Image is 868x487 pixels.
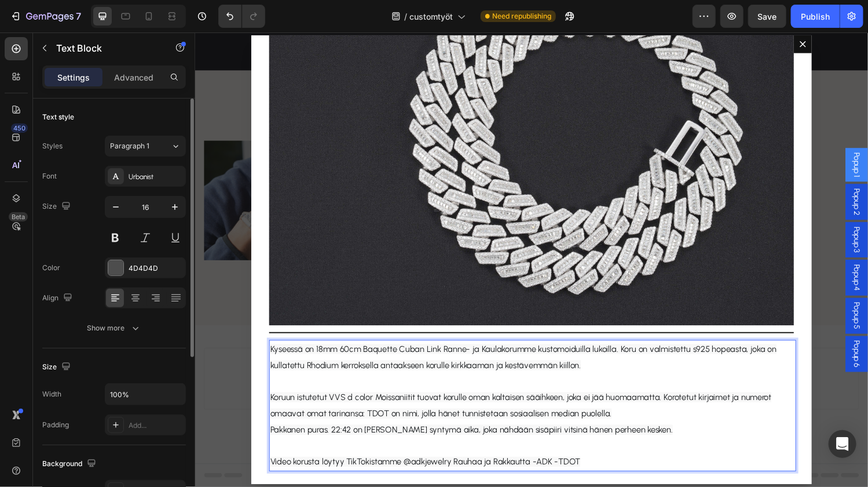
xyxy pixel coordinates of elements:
[404,10,407,23] span: /
[76,9,81,23] p: 7
[110,141,149,151] span: Paragraph 1
[42,171,57,181] div: Font
[78,438,398,449] span: Video korusta löytyy TikTokistamme @adkjewelry Rauhaa ja Rakkautta -ADK -TDOT
[129,420,183,431] div: Add...
[11,123,28,133] div: 450
[78,372,595,399] span: Koruun istutetut VVS d color Moissaniitit tuovat korulle oman kaltaisen sääihkeen, joka ei jää hu...
[677,161,689,189] span: Popup 2
[195,32,868,487] iframe: Design area
[42,389,61,399] div: Width
[829,430,856,458] div: Open Intercom Messenger
[677,279,689,307] span: Popup 5
[42,199,73,215] div: Size
[114,71,153,83] p: Advanced
[105,136,186,157] button: Paragraph 1
[78,405,493,416] span: Pakkanen puras. 22:42 on [PERSON_NAME] syntymä aika, joka nähdään sisäpiiri vitsinä hänen perheen...
[218,5,265,28] div: Undo/Redo
[677,124,689,150] span: Popup 1
[42,263,60,273] div: Color
[58,3,637,467] div: Dialog content
[42,112,74,122] div: Text style
[42,456,98,472] div: Background
[129,172,183,182] div: Urbanist
[58,3,637,467] div: Dialog body
[78,322,600,349] span: Kyseessä on 18mm 60cm Baquette Cuban Link Ranne- ja Kaulakorumme kustomoiduilla lukoilla. Koru on...
[801,10,830,23] div: Publish
[42,141,63,151] div: Styles
[129,263,183,274] div: 4D4D4D
[5,5,86,28] button: 7
[338,303,357,321] dialog: Popup 1
[42,290,75,306] div: Align
[677,239,689,267] span: Popup 4
[87,322,141,334] div: Show more
[9,212,28,221] div: Beta
[56,41,155,55] p: Text Block
[105,384,185,405] input: Auto
[42,420,69,430] div: Padding
[748,5,786,28] button: Save
[492,11,551,21] span: Need republishing
[677,201,689,228] span: Popup 3
[76,318,618,453] div: Rich Text Editor. Editing area: main
[409,10,453,23] span: customtyöt
[677,318,689,346] span: Popup 6
[791,5,840,28] button: Publish
[57,71,90,83] p: Settings
[42,318,186,339] button: Show more
[42,359,73,375] div: Size
[758,12,777,21] span: Save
